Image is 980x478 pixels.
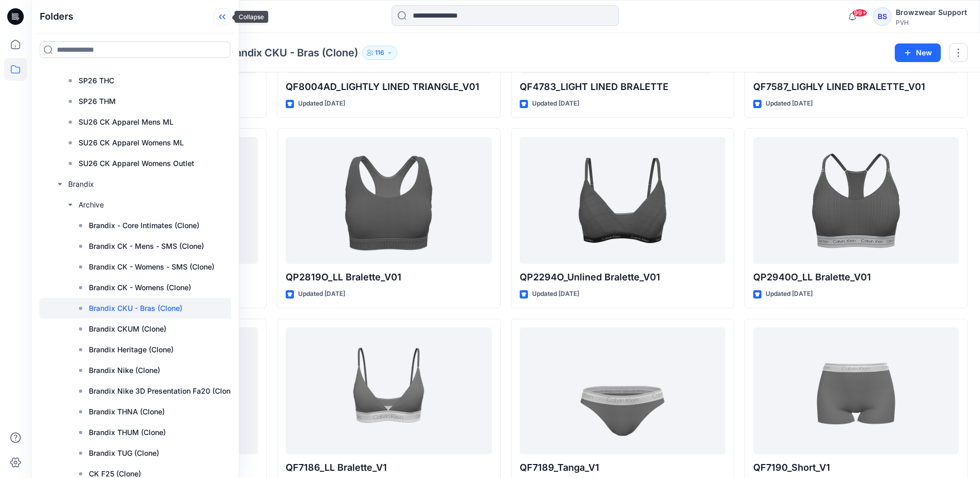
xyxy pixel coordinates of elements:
[753,460,959,475] p: QF7190_Short_V1
[520,270,725,285] p: QP2294O_Unlined Bralette_V01
[532,289,579,300] p: Updated [DATE]
[79,116,174,128] p: SU26 CK Apparel Mens ML
[89,364,160,377] p: Brandix Nike (Clone)
[225,46,358,60] p: Brandix CKU - Bras (Clone)
[89,406,165,418] p: Brandix THNA (Clone)
[753,80,959,94] p: QF7587_LIGHLY LINED BRALETTE_V01
[286,80,491,94] p: QF8004AD_LIGHTLY LINED TRIANGLE_V01
[286,460,491,475] p: QF7186_LL Bralette_V1
[89,261,214,273] p: Brandix CK - Womens - SMS (Clone)
[89,385,237,397] p: Brandix Nike 3D Presentation Fa20 (Clone)
[298,289,345,300] p: Updated [DATE]
[79,137,184,149] p: SU26 CK Apparel Womens ML
[896,19,967,26] div: PVH
[89,219,199,232] p: Brandix - Core Intimates (Clone)
[520,460,725,475] p: QF7189_Tanga_V1
[766,98,813,109] p: Updated [DATE]
[852,9,867,17] span: 99+
[375,47,384,58] p: 116
[79,157,194,170] p: SU26 CK Apparel Womens Outlet
[520,327,725,454] a: QF7189_Tanga_V1
[79,95,116,108] p: SP26 THM
[520,137,725,264] a: QP2294O_Unlined Bralette_V01
[286,270,491,285] p: QP2819O_LL Bralette_V01
[298,98,345,109] p: Updated [DATE]
[520,80,725,94] p: QF4783_LIGHT LINED BRALETTE
[89,343,174,356] p: Brandix Heritage (Clone)
[362,46,397,60] button: 116
[532,98,579,109] p: Updated [DATE]
[896,6,967,19] div: Browzwear Support
[873,7,892,26] div: BS
[753,327,959,454] a: QF7190_Short_V1
[766,289,813,300] p: Updated [DATE]
[753,270,959,285] p: QP2940O_LL Bralette_V01
[89,302,182,315] p: Brandix CKU - Bras (Clone)
[89,447,159,459] p: Brandix TUG (Clone)
[79,74,114,87] p: SP26 THC
[286,327,491,454] a: QF7186_LL Bralette_V1
[89,240,204,252] p: Brandix CK - Mens - SMS (Clone)
[89,323,166,335] p: Brandix CKUM (Clone)
[89,281,191,294] p: Brandix CK - Womens (Clone)
[895,43,941,62] button: New
[753,137,959,264] a: QP2940O_LL Bralette_V01
[89,426,166,439] p: Brandix THUM (Clone)
[286,137,491,264] a: QP2819O_LL Bralette_V01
